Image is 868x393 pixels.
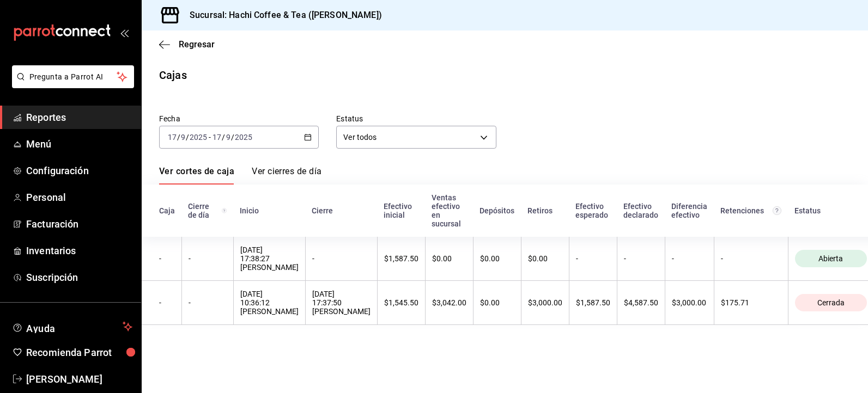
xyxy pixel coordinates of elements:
[222,133,225,142] span: /
[671,202,707,219] div: Diferencia efectivo
[528,254,562,263] div: $0.00
[624,298,658,307] div: $4,587.50
[813,298,849,307] span: Cerrada
[384,254,418,263] div: $1,587.50
[12,65,134,88] button: Pregunta a Parrot AI
[528,298,562,307] div: $3,000.00
[26,110,132,125] span: Reportes
[209,133,211,142] span: -
[26,372,132,386] span: [PERSON_NAME]
[432,254,466,263] div: $0.00
[179,39,215,50] span: Regresar
[26,137,132,151] span: Menú
[672,298,707,307] div: $3,000.00
[252,166,321,185] a: Ver cierres de día
[432,193,466,228] div: Ventas efectivo en sucursal
[773,206,781,215] svg: Total de retenciones de propinas registradas
[575,202,610,219] div: Efectivo esperado
[26,243,132,258] span: Inventarios
[240,206,299,215] div: Inicio
[794,206,867,215] div: Estatus
[623,202,658,219] div: Efectivo declarado
[527,206,562,215] div: Retiros
[188,202,227,219] div: Cierre de día
[234,133,253,142] input: ----
[159,298,175,307] div: -
[189,133,208,142] input: ----
[312,290,371,316] div: [DATE] 17:37:50 [PERSON_NAME]
[181,9,382,22] h3: Sucursal: Hachi Coffee & Tea ([PERSON_NAME])
[29,71,117,83] span: Pregunta a Parrot AI
[26,345,132,360] span: Recomienda Parrot
[312,254,371,263] div: -
[159,39,215,50] button: Regresar
[721,298,781,307] div: $175.71
[721,254,781,263] div: -
[240,290,299,316] div: [DATE] 10:36:12 [PERSON_NAME]
[480,254,514,263] div: $0.00
[189,298,227,307] div: -
[212,133,222,142] input: --
[432,298,466,307] div: $3,042.00
[624,254,658,263] div: -
[167,133,177,142] input: --
[720,206,781,215] div: Retenciones
[159,115,319,122] label: Fecha
[189,254,227,263] div: -
[576,298,610,307] div: $1,587.50
[159,67,187,83] div: Cajas
[180,133,186,142] input: --
[222,206,227,215] svg: El número de cierre de día es consecutivo y consolida todos los cortes de caja previos en un únic...
[312,206,371,215] div: Cierre
[26,190,132,205] span: Personal
[8,79,134,90] a: Pregunta a Parrot AI
[814,254,847,263] span: Abierta
[177,133,180,142] span: /
[159,166,321,185] div: navigation tabs
[231,133,234,142] span: /
[26,217,132,231] span: Facturación
[240,245,299,272] div: [DATE] 17:38:27 [PERSON_NAME]
[672,254,707,263] div: -
[384,298,418,307] div: $1,545.50
[226,133,231,142] input: --
[336,115,496,122] label: Estatus
[26,163,132,178] span: Configuración
[384,202,418,219] div: Efectivo inicial
[576,254,610,263] div: -
[159,206,175,215] div: Caja
[186,133,189,142] span: /
[480,298,514,307] div: $0.00
[26,320,118,333] span: Ayuda
[336,126,496,149] div: Ver todos
[159,254,175,263] div: -
[120,28,129,37] button: open_drawer_menu
[159,166,234,185] a: Ver cortes de caja
[26,270,132,285] span: Suscripción
[479,206,514,215] div: Depósitos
